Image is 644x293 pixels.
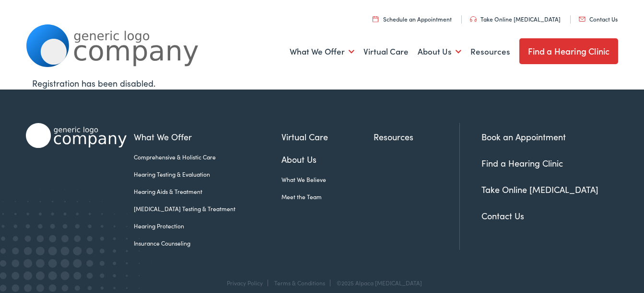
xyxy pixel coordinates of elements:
a: Find a Hearing Clinic [519,38,619,64]
a: Find a Hearing Clinic [481,157,563,169]
div: Registration has been disabled. [32,77,612,90]
a: Hearing Protection [134,222,281,230]
a: What We Offer [134,130,281,143]
a: Hearing Testing & Evaluation [134,170,281,179]
a: Take Online [MEDICAL_DATA] [470,15,561,23]
a: Privacy Policy [227,279,263,287]
a: [MEDICAL_DATA] Testing & Treatment [134,204,281,213]
a: About Us [418,34,461,69]
a: Resources [470,34,510,69]
a: Terms & Conditions [274,279,325,287]
a: Insurance Counseling [134,239,281,248]
a: Virtual Care [281,130,374,143]
a: Resources [374,130,459,143]
a: What We Offer [290,34,354,69]
a: Meet the Team [281,192,374,201]
a: Take Online [MEDICAL_DATA] [481,183,598,195]
a: Virtual Care [363,34,409,69]
img: utility icon [470,16,477,22]
a: What We Believe [281,175,374,184]
a: Contact Us [579,15,618,23]
a: Comprehensive & Holistic Care [134,153,281,161]
a: Schedule an Appointment [373,15,452,23]
img: utility icon [579,17,585,22]
img: Alpaca Audiology [26,123,127,148]
div: ©2025 Alpaca [MEDICAL_DATA] [332,280,422,286]
a: About Us [281,153,374,166]
a: Contact Us [481,210,524,222]
a: Book an Appointment [481,131,566,143]
img: utility icon [373,16,378,22]
a: Hearing Aids & Treatment [134,187,281,196]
